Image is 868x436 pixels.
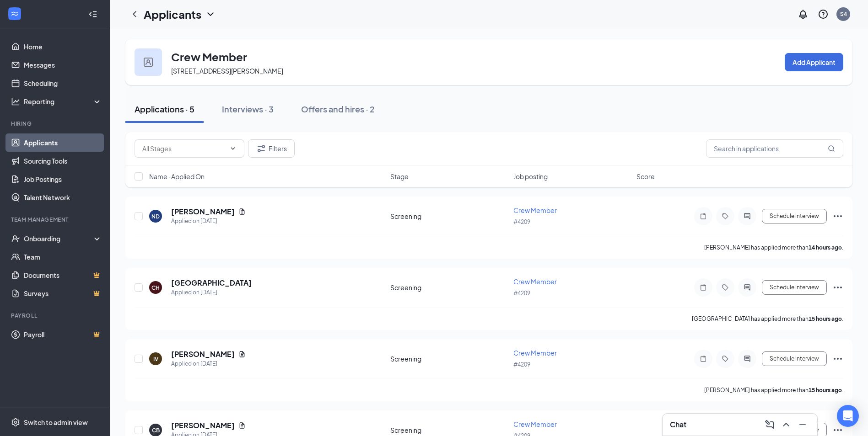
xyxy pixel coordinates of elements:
div: Applied on [DATE] [171,217,246,226]
svg: QuestionInfo [818,9,829,20]
div: Screening [390,212,508,221]
svg: Collapse [88,10,97,19]
button: Schedule Interview [762,351,827,366]
h1: Applicants [144,6,201,22]
div: Applied on [DATE] [171,359,246,368]
svg: Ellipses [832,211,843,222]
button: Add Applicant [785,53,843,71]
h5: [PERSON_NAME] [171,207,235,217]
div: Reporting [24,97,102,106]
a: Scheduling [24,74,102,92]
div: Offers and hires · 2 [301,103,375,115]
div: Interviews · 3 [222,103,274,115]
h3: Crew Member [171,49,247,64]
input: All Stages [142,144,226,154]
button: Filter Filters [248,139,295,158]
svg: Ellipses [832,282,843,293]
b: 15 hours ago [809,387,842,393]
svg: ActiveChat [742,213,753,220]
svg: ComposeMessage [764,419,775,430]
a: PayrollCrown [24,325,102,344]
svg: Document [238,422,246,429]
a: Home [24,37,102,56]
button: ChevronUp [779,417,793,432]
div: IV [153,355,158,363]
div: Screening [390,354,508,363]
svg: ActiveChat [742,355,753,362]
span: Score [636,172,655,181]
span: Name · Applied On [149,172,205,181]
button: Minimize [795,417,810,432]
svg: Minimize [797,419,808,430]
div: Open Intercom Messenger [837,405,859,427]
div: ND [151,213,160,220]
svg: UserCheck [11,234,20,243]
a: Talent Network [24,188,102,207]
button: Schedule Interview [762,209,827,223]
p: [PERSON_NAME] has applied more than . [704,244,843,251]
div: Screening [390,283,508,292]
div: Applications · 5 [135,103,194,115]
div: S4 [840,10,847,18]
span: #4209 [513,361,530,368]
div: CH [151,284,160,292]
h5: [GEOGRAPHIC_DATA] [171,278,252,288]
svg: ChevronDown [205,9,216,20]
svg: ChevronUp [781,419,792,430]
div: Switch to admin view [24,418,88,427]
svg: Filter [256,143,267,154]
div: Payroll [11,312,100,319]
svg: Document [238,208,246,215]
span: Stage [390,172,409,181]
a: Job Postings [24,170,102,188]
a: DocumentsCrown [24,266,102,284]
svg: ActiveChat [742,284,753,291]
svg: ChevronLeft [129,9,140,20]
div: CB [152,426,160,434]
div: Applied on [DATE] [171,288,252,297]
span: [STREET_ADDRESS][PERSON_NAME] [171,67,283,75]
span: #4209 [513,218,530,225]
a: SurveysCrown [24,284,102,303]
svg: Notifications [798,9,809,20]
div: Screening [390,425,508,435]
svg: ChevronDown [229,145,237,152]
h5: [PERSON_NAME] [171,420,235,431]
span: #4209 [513,290,530,297]
h3: Chat [670,420,686,430]
svg: Tag [720,355,731,362]
svg: Ellipses [832,353,843,364]
svg: Note [698,284,709,291]
div: Onboarding [24,234,94,243]
svg: WorkstreamLogo [10,9,19,18]
p: [PERSON_NAME] has applied more than . [704,386,843,394]
button: Schedule Interview [762,280,827,295]
div: Team Management [11,216,100,223]
svg: Tag [720,284,731,291]
button: ComposeMessage [762,417,777,432]
span: Crew Member [513,420,557,428]
a: Messages [24,56,102,74]
b: 15 hours ago [809,315,842,322]
span: Crew Member [513,349,557,357]
svg: Note [698,213,709,220]
svg: Note [698,355,709,362]
span: Job posting [513,172,548,181]
input: Search in applications [706,139,843,158]
a: Applicants [24,133,102,152]
a: Team [24,248,102,266]
img: user icon [144,58,153,67]
svg: Analysis [11,97,20,106]
span: Crew Member [513,277,557,286]
b: 14 hours ago [809,244,842,251]
svg: Ellipses [832,425,843,436]
a: Sourcing Tools [24,152,102,170]
svg: Document [238,351,246,358]
div: Hiring [11,120,100,128]
span: Crew Member [513,206,557,214]
h5: [PERSON_NAME] [171,349,235,359]
svg: Settings [11,418,20,427]
svg: Tag [720,213,731,220]
p: [GEOGRAPHIC_DATA] has applied more than . [692,315,843,323]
